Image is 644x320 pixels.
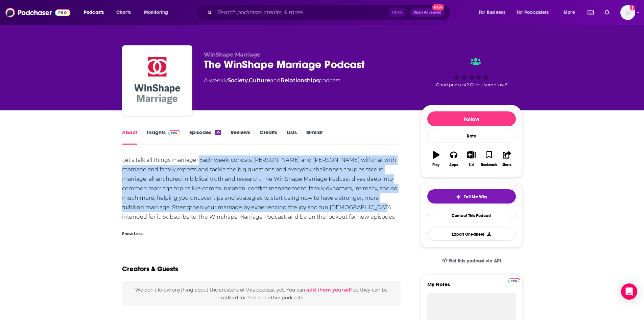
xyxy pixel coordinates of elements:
[306,287,352,293] button: add them yourself
[479,8,505,17] span: For Business
[122,129,137,145] a: About
[427,281,516,293] label: My Notes
[481,163,497,167] div: Bookmark
[432,163,439,167] div: Play
[564,8,575,17] span: More
[122,155,401,231] div: Let’s talk all things marriage! Each week, cohosts [PERSON_NAME] and [PERSON_NAME] will chat with...
[5,6,70,19] img: Podchaser - Follow, Share and Rate Podcasts
[249,77,270,84] a: Culture
[620,5,635,20] button: Show profile menu
[427,147,445,171] button: Play
[215,130,221,135] div: 35
[215,7,389,18] input: Search podcasts, credits, & more...
[559,7,583,18] button: open menu
[456,194,461,199] img: tell me why sparkle
[427,209,516,222] a: Contact This Podcast
[508,277,520,283] a: Pro website
[204,51,260,58] span: WinShape Marriage
[621,283,637,300] div: Open Intercom Messenger
[436,82,507,87] span: Good podcast? Give it some love!
[427,129,516,143] div: Rate
[270,77,281,84] span: and
[449,258,501,264] span: Get this podcast via API
[427,189,516,204] button: tell me why sparkleTell Me Why
[79,7,113,18] button: open menu
[462,147,480,171] button: List
[135,287,387,300] span: We don't know anything about the creators of this podcast yet . You can so they can be credited f...
[445,147,462,171] button: Apps
[620,5,635,20] img: User Profile
[469,163,474,167] div: List
[202,5,457,20] div: Search podcasts, credits, & more...
[620,5,635,20] span: Logged in as BenLaurro
[260,129,277,145] a: Credits
[122,265,178,273] h2: Creators & Guests
[480,147,498,171] button: Bookmark
[116,8,131,17] span: Charts
[464,194,487,199] span: Tell Me Why
[512,7,559,18] button: open menu
[436,253,507,269] a: Get this podcast via API
[517,8,549,17] span: For Podcasters
[508,278,520,283] img: Podchaser Pro
[421,51,522,93] div: Good podcast? Give it some love!
[413,11,442,14] span: Open Advanced
[602,7,612,18] a: Show notifications dropdown
[228,77,248,84] a: Society
[498,147,516,171] button: Share
[630,5,635,10] svg: Add a profile image
[306,129,323,145] a: Similar
[139,7,177,18] button: open menu
[168,130,180,135] img: Podchaser Pro
[502,163,511,167] div: Share
[449,163,458,167] div: Apps
[432,4,444,10] span: New
[410,8,445,17] button: Open AdvancedNew
[112,7,135,18] a: Charts
[84,8,104,17] span: Podcasts
[389,8,405,17] span: Ctrl K
[281,77,319,84] a: Relationships
[427,111,516,126] button: Follow
[248,77,249,84] span: ,
[287,129,297,145] a: Lists
[585,7,596,18] a: Show notifications dropdown
[144,8,168,17] span: Monitoring
[474,7,514,18] button: open menu
[231,129,250,145] a: Reviews
[123,47,191,114] img: The WinShape Marriage Podcast
[427,228,516,241] button: Export One-Sheet
[204,77,340,85] div: A weekly podcast
[189,129,221,145] a: Episodes35
[147,129,180,145] a: InsightsPodchaser Pro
